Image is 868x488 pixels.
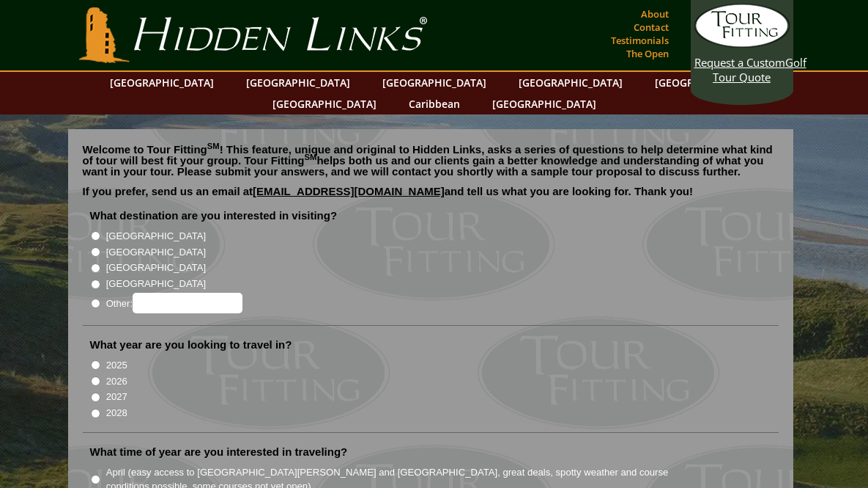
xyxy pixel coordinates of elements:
[106,358,127,373] label: 2025
[401,93,467,114] a: Caribbean
[375,72,494,93] a: [GEOGRAPHIC_DATA]
[694,55,785,70] span: Request a Custom
[239,72,357,93] a: [GEOGRAPHIC_DATA]
[103,72,221,93] a: [GEOGRAPHIC_DATA]
[623,43,672,64] a: The Open
[90,208,338,223] label: What destination are you interested in visiting?
[607,30,672,51] a: Testimonials
[106,229,206,244] label: [GEOGRAPHIC_DATA]
[630,17,672,37] a: Contact
[265,93,384,114] a: [GEOGRAPHIC_DATA]
[207,142,220,150] sup: SM
[106,390,127,404] label: 2027
[485,93,604,114] a: [GEOGRAPHIC_DATA]
[106,374,127,389] label: 2026
[133,293,242,313] input: Other:
[511,72,630,93] a: [GEOGRAPHIC_DATA]
[106,406,127,420] label: 2028
[106,293,242,313] label: Other:
[83,144,779,177] p: Welcome to Tour Fitting ! This feature, unique and original to Hidden Links, asks a series of que...
[106,277,206,291] label: [GEOGRAPHIC_DATA]
[90,338,292,352] label: What year are you looking to travel in?
[106,261,206,275] label: [GEOGRAPHIC_DATA]
[83,186,779,208] p: If you prefer, send us an email at and tell us what you are looking for. Thank you!
[305,153,317,161] sup: SM
[637,4,672,24] a: About
[253,185,445,197] a: [EMAIL_ADDRESS][DOMAIN_NAME]
[694,4,790,84] a: Request a CustomGolf Tour Quote
[648,72,766,93] a: [GEOGRAPHIC_DATA]
[90,445,348,459] label: What time of year are you interested in traveling?
[106,245,206,260] label: [GEOGRAPHIC_DATA]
